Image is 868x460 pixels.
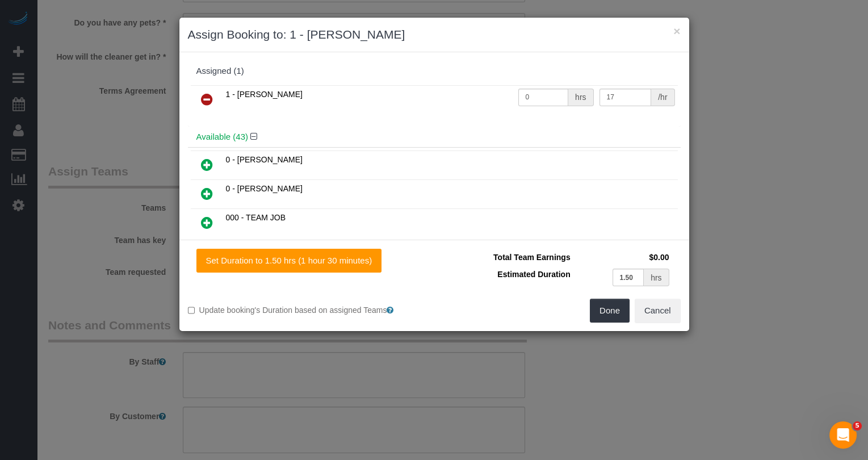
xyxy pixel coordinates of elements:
iframe: Intercom live chat [829,421,857,449]
h3: Assign Booking to: 1 - [PERSON_NAME] [188,26,681,43]
span: 5 [853,421,862,430]
input: Update booking's Duration based on assigned Teams [188,307,195,314]
span: 000 - TEAM JOB [226,213,286,222]
button: Cancel [635,299,681,323]
button: Set Duration to 1.50 hrs (1 hour 30 minutes) [196,249,382,273]
span: 0 - [PERSON_NAME] [226,184,303,193]
div: Assigned (1) [196,66,672,76]
div: hrs [644,269,669,286]
span: Estimated Duration [497,270,570,279]
h4: Available (43) [196,132,672,142]
span: 0 - [PERSON_NAME] [226,155,303,164]
button: × [673,25,680,37]
div: hrs [568,89,593,106]
button: Done [590,299,630,323]
span: 1 - [PERSON_NAME] [226,90,303,99]
label: Update booking's Duration based on assigned Teams [188,304,426,316]
td: $0.00 [573,249,672,266]
div: /hr [651,89,674,106]
td: Total Team Earnings [443,249,573,266]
